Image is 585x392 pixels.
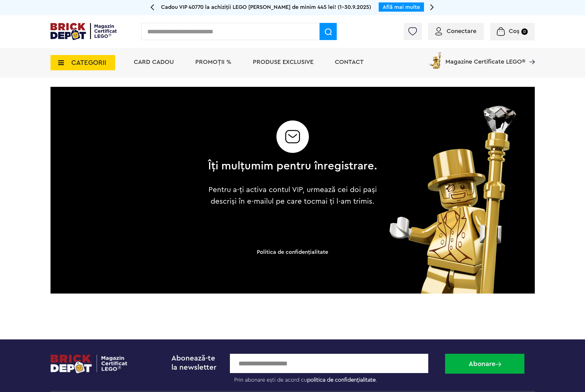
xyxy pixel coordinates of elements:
span: Abonează-te la newsletter [171,355,216,371]
small: 0 [521,28,528,35]
a: Află mai multe [383,4,420,10]
a: Conectare [435,28,476,34]
h2: Îți mulțumim pentru înregistrare. [208,160,377,172]
button: Abonare [445,354,524,374]
a: Magazine Certificate LEGO® [525,51,535,57]
img: Abonare [496,362,501,367]
span: Coș [509,28,519,34]
label: Prin abonare ești de acord cu . [230,373,441,383]
a: Produse exclusive [253,59,313,65]
a: Contact [335,59,364,65]
span: Magazine Certificate LEGO® [445,51,525,65]
img: footerlogo [51,354,128,374]
a: politica de confidențialitate [307,377,376,383]
span: Cadou VIP 40770 la achiziții LEGO [PERSON_NAME] de minim 445 lei! (1-30.9.2025) [161,4,371,10]
span: CATEGORII [71,59,106,66]
a: PROMOȚII % [195,59,231,65]
span: Conectare [447,28,476,34]
p: Pentru a-ți activa contul VIP, urmează cei doi pași descriși în e-mailul pe care tocmai ți l-am t... [203,184,382,207]
a: Politica de confidenţialitate [257,249,328,255]
a: Card Cadou [134,59,174,65]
